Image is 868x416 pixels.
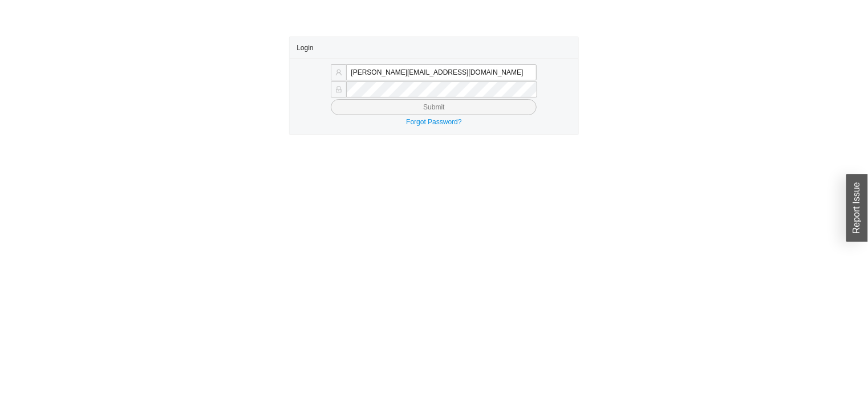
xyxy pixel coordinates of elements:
[335,86,342,93] span: lock
[331,99,537,115] button: Submit
[406,118,461,126] a: Forgot Password?
[335,69,342,76] span: user
[346,64,537,80] input: Email
[297,37,571,58] div: Login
